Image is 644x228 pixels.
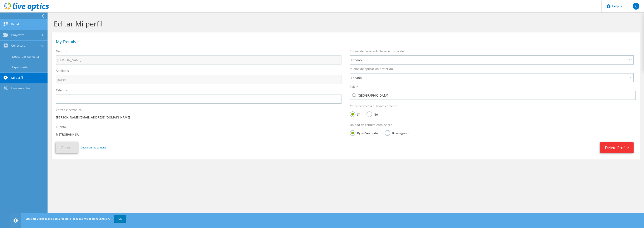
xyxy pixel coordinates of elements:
[351,57,628,62] span: Español
[350,49,404,53] label: Idioma de correo electrónico preferido
[607,4,610,8] svg: \n
[56,115,341,120] p: [PERSON_NAME][EMAIL_ADDRESS][DOMAIN_NAME]
[56,49,67,53] label: Nombre
[350,130,378,135] label: Bytes/segundo
[350,104,397,108] label: Crear proyectos automáticamente
[56,142,78,153] button: Guarde
[25,217,110,221] span: Este sitio utiliza cookies para realizar el seguimiento de su navegación.
[350,123,393,127] label: Unidad de rendimiento de red
[350,67,393,71] label: Idioma de aplicación preferido
[351,75,628,80] span: Español
[56,40,634,44] h1: My Details
[350,85,358,89] label: País *
[54,19,636,28] h1: Editar Mi perfil
[114,215,126,223] a: OK
[385,130,410,135] label: Bits/segundo
[600,142,634,153] a: Delete Profile
[56,69,69,73] label: Apellidos
[633,3,639,10] span: RJ
[80,145,107,150] a: Descartar los cambios
[56,108,82,112] label: Correo electrónico
[56,132,341,137] p: METROBANK SA
[350,111,360,117] label: Sí
[56,125,66,129] label: Cuenta
[367,111,378,117] label: No
[56,88,68,92] label: Teléfono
